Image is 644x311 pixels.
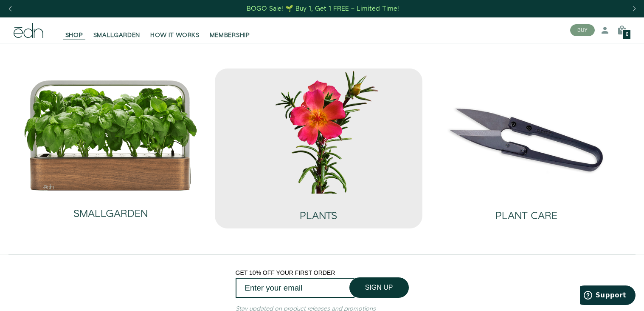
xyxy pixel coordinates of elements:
a: BOGO Sale! 🌱 Buy 1, Get 1 FREE – Limited Time! [246,2,400,15]
a: MEMBERSHIP [205,21,255,40]
a: PLANT CARE [429,194,624,228]
h2: PLANT CARE [495,211,557,222]
button: BUY [570,24,595,36]
button: SIGN UP [349,277,409,298]
a: HOW IT WORKS [145,21,204,40]
div: BOGO Sale! 🌱 Buy 1, Get 1 FREE – Limited Time! [247,4,399,13]
h2: SMALLGARDEN [73,208,148,220]
iframe: Opens a widget where you can find more information [580,285,636,307]
h2: PLANTS [300,211,337,222]
span: SMALLGARDEN [93,31,141,40]
a: SMALLGARDEN [23,191,198,226]
span: GET 10% OFF YOUR FIRST ORDER [236,269,335,276]
span: MEMBERSHIP [210,31,250,40]
span: 0 [626,32,628,37]
a: PLANTS [222,194,416,228]
a: SMALLGARDEN [88,21,146,40]
input: Enter your email [236,278,354,298]
a: SHOP [60,21,88,40]
span: HOW IT WORKS [150,31,199,40]
span: SHOP [65,31,83,40]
